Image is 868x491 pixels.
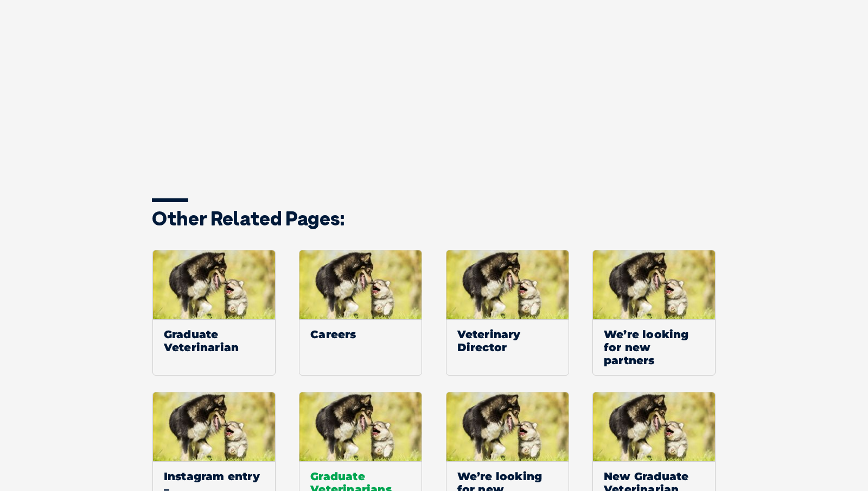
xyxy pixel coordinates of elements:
a: Default ThumbnailVeterinary Director [446,250,569,376]
h3: Other related pages: [152,209,716,228]
span: Veterinary Director [446,319,569,362]
a: Default ThumbnailWe’re looking for new partners [592,250,716,376]
img: Default Thumbnail [446,250,569,319]
img: Default Thumbnail [593,392,716,461]
img: Default Thumbnail [153,250,276,319]
span: We’re looking for new partners [593,319,715,375]
img: Default Thumbnail [593,250,716,319]
img: Default Thumbnail [446,392,569,461]
img: Default Thumbnail [153,392,276,461]
span: Careers [299,319,422,349]
a: Default ThumbnailGraduate Veterinarian [152,250,276,376]
img: Default Thumbnail [299,392,422,461]
span: Graduate Veterinarian [153,319,275,362]
a: Default ThumbnailCareers [299,250,422,376]
img: Default Thumbnail [299,250,422,319]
